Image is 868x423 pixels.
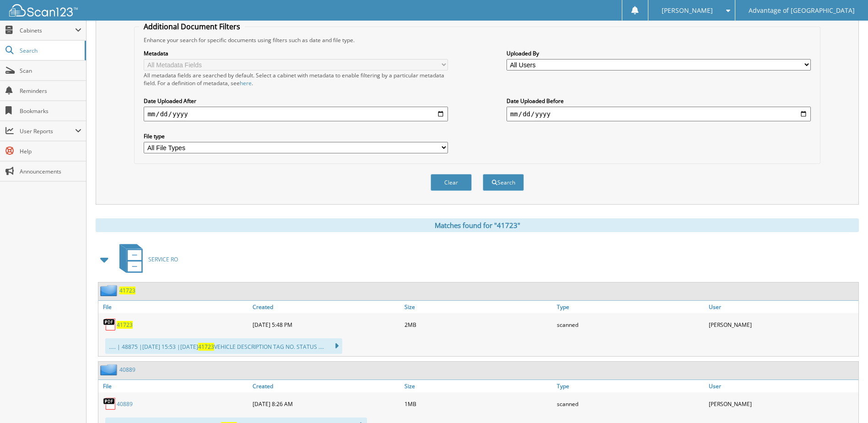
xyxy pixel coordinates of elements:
[706,395,858,413] div: [PERSON_NAME]
[100,364,119,375] img: folder2.png
[144,71,448,87] div: All metadata fields are searched by default. Select a cabinet with metadata to enable filtering b...
[20,168,81,175] span: Announcements
[20,127,75,135] span: User Reports
[119,366,135,374] a: 40889
[402,315,554,334] div: 2MB
[20,87,81,95] span: Reminders
[507,107,811,121] input: end
[662,8,713,13] span: [PERSON_NAME]
[144,107,448,121] input: start
[20,107,81,115] span: Bookmarks
[114,241,178,277] a: SERVICE RO
[139,36,815,44] div: Enhance your search for specific documents using filters such as date and file type.
[96,218,859,232] div: Matches found for "41723"
[250,315,402,334] div: [DATE] 5:48 PM
[706,315,858,334] div: [PERSON_NAME]
[555,315,706,334] div: scanned
[240,79,252,87] a: here
[402,395,554,413] div: 1MB
[507,49,811,57] label: Uploaded By
[555,395,706,413] div: scanned
[555,380,706,392] a: Type
[706,301,858,313] a: User
[9,4,78,16] img: scan123-logo-white.svg
[100,285,119,296] img: folder2.png
[402,301,554,313] a: Size
[144,97,448,105] label: Date Uploaded After
[250,380,402,392] a: Created
[20,147,81,155] span: Help
[119,287,135,294] a: 41723
[250,395,402,413] div: [DATE] 8:26 AM
[20,67,81,75] span: Scan
[103,318,117,331] img: PDF.png
[822,379,868,423] iframe: Chat Widget
[402,380,554,392] a: Size
[105,338,342,354] div: ..... | 48875 |[DATE] 15:53 |[DATE] VEHICLE DESCRIPTION TAG NO. STATUS ....
[117,400,133,408] a: 40889
[483,174,524,191] button: Search
[431,174,472,191] button: Clear
[98,380,250,392] a: File
[507,97,811,105] label: Date Uploaded Before
[144,132,448,140] label: File type
[103,397,117,411] img: PDF.png
[706,380,858,392] a: User
[139,22,245,32] legend: Additional Document Filters
[20,27,75,34] span: Cabinets
[555,301,706,313] a: Type
[749,8,855,13] span: Advantage of [GEOGRAPHIC_DATA]
[117,321,133,329] a: 41723
[20,47,80,54] span: Search
[98,301,250,313] a: File
[144,49,448,57] label: Metadata
[148,255,178,263] span: SERVICE RO
[250,301,402,313] a: Created
[198,343,214,351] span: 41723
